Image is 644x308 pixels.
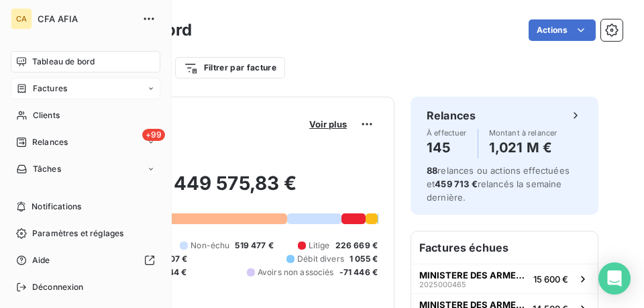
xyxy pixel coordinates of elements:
[350,253,378,265] span: 1 055 €
[38,13,134,24] span: CFA AFIA
[76,171,378,209] h2: 2 449 575,83 €
[32,201,81,213] span: Notifications
[142,129,165,141] span: +99
[411,264,598,293] button: MINISTERE DES ARMEES / CMG202500046515 600 €
[297,253,344,265] span: Débit divers
[33,163,61,175] span: Tâches
[191,240,229,252] span: Non-échu
[33,83,67,95] span: Factures
[339,266,378,278] span: -71 446 €
[335,240,378,252] span: 226 669 €
[309,240,330,252] span: Litige
[427,107,476,123] h6: Relances
[411,232,598,264] h6: Factures échues
[427,137,467,158] h4: 145
[32,281,84,293] span: Déconnexion
[258,266,334,278] span: Avoirs non associés
[33,109,60,121] span: Clients
[419,270,528,280] span: MINISTERE DES ARMEES / CMG
[489,129,557,137] span: Montant à relancer
[305,118,351,130] button: Voir plus
[309,119,347,130] span: Voir plus
[32,227,123,240] span: Paramètres et réglages
[235,240,273,252] span: 519 477 €
[598,262,631,295] div: Open Intercom Messenger
[11,8,32,30] div: CA
[32,254,50,266] span: Aide
[175,57,285,79] button: Filtrer par facture
[533,274,568,285] span: 15 600 €
[419,280,466,289] span: 2025000465
[529,19,596,41] button: Actions
[11,250,160,271] a: Aide
[435,178,477,189] span: 459 713 €
[427,165,570,203] span: relances ou actions effectuées et relancés la semaine dernière.
[427,129,467,137] span: À effectuer
[32,56,95,68] span: Tableau de bord
[427,165,437,176] span: 88
[32,136,68,148] span: Relances
[489,137,557,158] h4: 1,021 M €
